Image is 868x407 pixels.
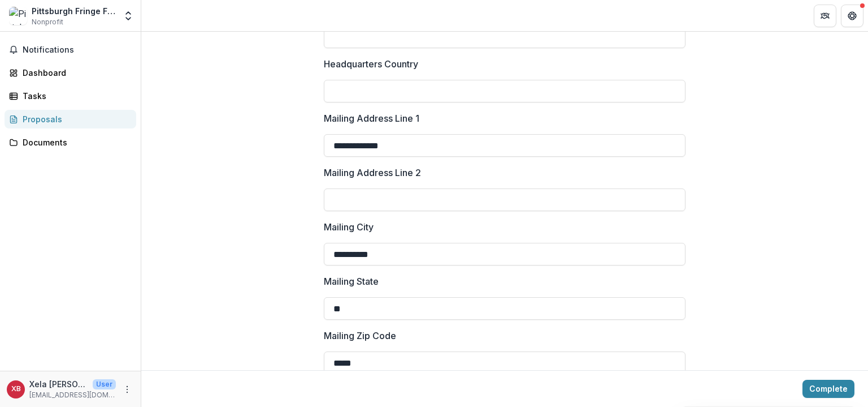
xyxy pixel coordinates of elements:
div: Tasks [23,90,127,102]
button: Open entity switcher [120,5,136,27]
img: Pittsburgh Fringe Festival [9,7,27,25]
div: Xela Batchelder [11,385,21,393]
p: Mailing City [324,220,374,234]
a: Proposals [5,110,136,128]
a: Tasks [5,87,136,105]
button: Partners [814,5,836,27]
p: User [93,379,116,389]
p: Mailing Address Line 2 [324,166,421,179]
p: Mailing Zip Code [324,329,396,342]
p: Xela [PERSON_NAME] [29,378,88,390]
button: Notifications [5,41,136,59]
div: Proposals [23,113,127,125]
span: Nonprofit [32,17,63,27]
a: Documents [5,133,136,152]
a: Dashboard [5,63,136,82]
div: Pittsburgh Fringe Festival [32,5,116,17]
p: Headquarters Country [324,57,418,71]
p: [EMAIL_ADDRESS][DOMAIN_NAME] [29,390,116,400]
button: More [120,383,134,396]
p: Mailing State [324,275,379,288]
div: Dashboard [23,67,127,79]
div: Documents [23,136,127,148]
p: Mailing Address Line 1 [324,112,419,125]
span: Notifications [23,45,132,55]
button: Complete [802,380,854,398]
button: Get Help [841,5,863,27]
